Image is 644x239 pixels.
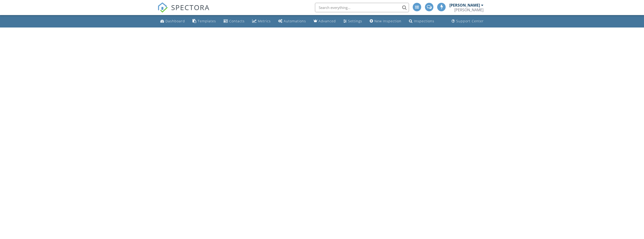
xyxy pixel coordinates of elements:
a: Support Center [450,17,486,26]
div: Contacts [229,19,245,23]
div: Metrics [258,19,271,23]
a: Settings [342,17,364,26]
a: SPECTORA [157,6,210,16]
a: Automations (Advanced) [276,17,308,26]
input: Search everything... [315,3,409,12]
div: Billy Cook [454,8,483,12]
a: Metrics [250,17,273,26]
div: Inspections [414,19,434,23]
span: SPECTORA [171,2,210,12]
a: Templates [191,17,218,26]
a: Contacts [222,17,247,26]
div: Templates [198,19,216,23]
div: [PERSON_NAME] [449,3,480,8]
img: The Best Home Inspection Software - Spectora [157,2,168,13]
div: Advanced [318,19,336,23]
a: Advanced [312,17,338,26]
a: Inspections [407,17,436,26]
div: Settings [348,19,362,23]
div: Automations [284,19,306,23]
div: Support Center [456,19,484,23]
div: New Inspection [374,19,401,23]
a: Dashboard [158,17,187,26]
a: New Inspection [368,17,403,26]
div: Dashboard [165,19,185,23]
